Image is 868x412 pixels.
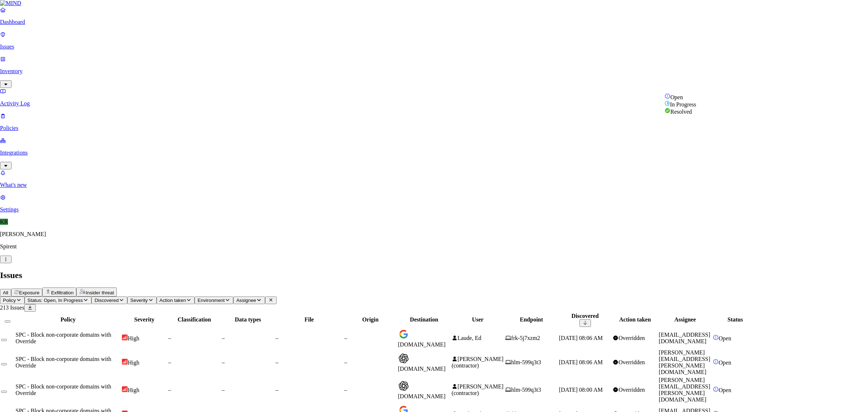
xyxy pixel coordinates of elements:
img: status-in-progress [665,101,670,106]
img: status-open [665,93,671,99]
span: Resolved [671,109,692,115]
span: In Progress [670,101,696,108]
span: Open [671,94,683,100]
img: status-resolved [665,108,671,114]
